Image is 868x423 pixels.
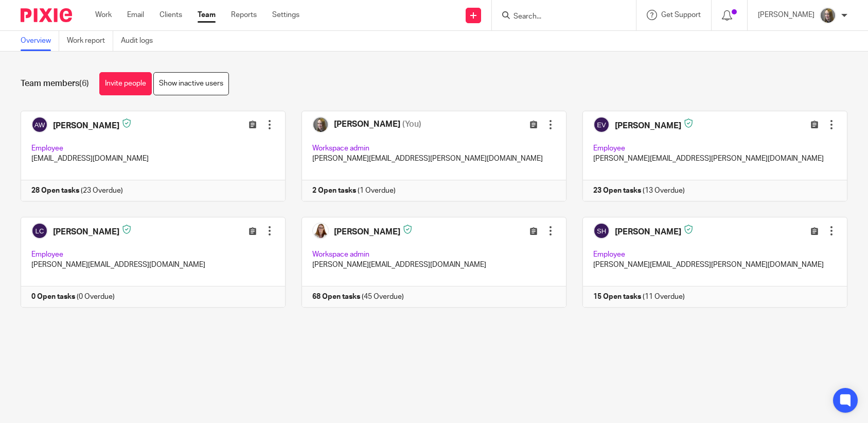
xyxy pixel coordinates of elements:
img: Pixie [21,8,72,22]
a: Settings [272,10,299,20]
span: (6) [79,79,89,88]
input: Search [512,12,605,22]
span: Get Support [661,11,701,19]
img: Emma%201.jpg [820,7,836,24]
a: Work [95,10,112,20]
a: Show inactive users [153,72,229,95]
a: Email [127,10,144,20]
a: Clients [160,10,182,20]
a: Overview [21,31,59,51]
a: Audit logs [121,31,161,51]
a: Team [198,10,216,20]
h1: Team members [21,78,89,89]
a: Work report [67,31,113,51]
a: Invite people [99,72,152,95]
p: [PERSON_NAME] [758,10,814,20]
a: Reports [231,10,257,20]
